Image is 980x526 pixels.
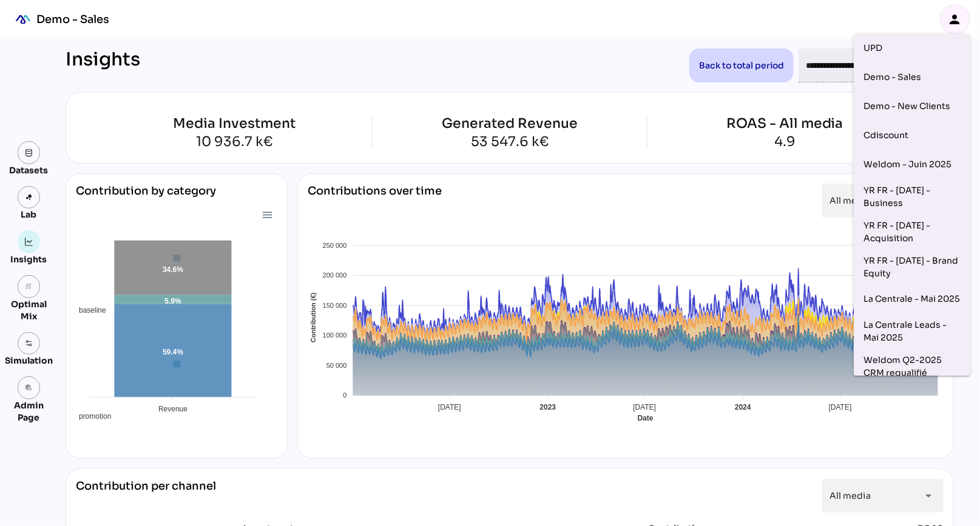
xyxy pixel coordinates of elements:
[10,164,49,176] div: Datasets
[76,479,216,513] div: Contribution per channel
[323,302,347,309] tspan: 150 000
[158,405,188,414] tspan: Revenue
[25,384,33,392] i: admin_panel_settings
[863,68,961,87] div: Demo - Sales
[638,414,654,422] text: Date
[863,39,961,58] div: UPD
[11,253,47,265] div: Insights
[634,404,657,412] tspan: [DATE]
[726,117,843,130] div: ROAS - All media
[922,488,936,503] i: arrow_drop_down
[863,290,961,309] div: La Centrale - Mai 2025
[830,490,871,501] span: All media
[326,362,347,369] tspan: 50 000
[76,184,277,208] div: Contribution by category
[863,184,961,210] div: YR FR - [DATE] - Business
[10,6,36,33] div: mediaROI
[16,208,42,221] div: Lab
[25,339,33,348] img: settings.svg
[262,209,272,219] div: Menu
[726,135,843,148] div: 4.9
[863,97,961,116] div: Demo - New Clients
[699,58,784,73] span: Back to total period
[829,404,852,412] tspan: [DATE]
[70,412,111,421] span: promotion
[25,193,33,202] img: lab.svg
[343,391,346,399] tspan: 0
[323,271,347,279] tspan: 200 000
[442,135,578,148] div: 53 547.6 k€
[308,184,442,218] div: Contributions over time
[323,242,347,249] tspan: 250 000
[25,282,33,291] i: grain
[948,12,962,27] i: person
[5,399,53,424] div: Admin Page
[863,126,961,145] div: Cdiscount
[70,306,106,315] span: baseline
[66,48,140,82] div: Insights
[863,219,961,245] div: YR FR - [DATE] - Acquisition
[97,135,371,148] div: 10 936.7 k€
[540,404,556,412] tspan: 2023
[438,404,461,412] tspan: [DATE]
[25,148,33,157] img: data.svg
[863,319,961,344] div: La Centrale Leads - Mai 2025
[735,404,751,412] tspan: 2024
[25,238,33,246] img: graph.svg
[830,195,871,206] span: All media
[863,155,961,175] div: Weldom - Juin 2025
[5,298,53,322] div: Optimal Mix
[5,355,53,367] div: Simulation
[323,331,347,339] tspan: 100 000
[309,293,317,343] text: Contribution (€)
[442,117,578,130] div: Generated Revenue
[97,117,371,130] div: Media Investment
[689,48,794,82] button: Back to total period
[863,354,961,379] div: Weldom Q2-2025 CRM requalifié
[36,12,109,27] div: Demo - Sales
[863,255,961,280] div: YR FR - [DATE] - Brand Equity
